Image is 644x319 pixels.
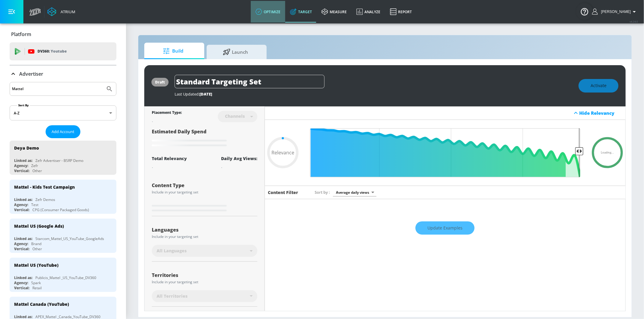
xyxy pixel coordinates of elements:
div: Hide Relevancy [580,110,622,116]
div: Publicis_Mattel _US_YouTube_DV360 [35,275,96,280]
span: Sort by [315,190,330,195]
div: Languages [152,227,257,232]
span: Add Account [52,128,74,135]
span: All Languages [157,248,187,254]
div: Estimated Daily Spend [152,128,257,148]
div: Total Relevancy [152,156,187,161]
div: Average daily views [333,188,376,196]
div: Deya DemoLinked as:Zefr Advertiser - BSRP DemoAgency:ZefrVertical:Other [10,141,116,175]
div: Test [31,202,38,207]
span: All Territories [157,293,187,299]
button: Add Account [46,125,80,138]
label: Sort By [17,103,30,107]
a: Atrium [47,7,75,16]
span: Launch [213,45,258,59]
div: A-Z [10,105,116,120]
div: CPG (Consumer Packaged Goods) [32,207,89,212]
div: DV360: Youtube [10,42,116,60]
div: Mattel - Kids Test CampaignLinked as:Zefr DemosAgency:TestVertical:CPG (Consumer Packaged Goods) [10,180,116,214]
div: Retail [32,285,42,290]
input: Final Threshold [307,128,583,177]
div: Daily Avg Views: [221,156,257,161]
p: Youtube [51,48,67,54]
div: Other [32,246,42,251]
div: Territories [152,273,257,278]
div: Agency: [14,241,28,246]
span: Loading... [601,151,614,154]
button: [PERSON_NAME] [592,8,638,15]
span: v 4.24.0 [630,20,638,23]
div: Mattel US (Google Ads)Linked as:Starcom_Mattel_US_YouTube_GoogleAdsAgency:BrandVertical:Other [10,219,116,253]
div: Content Type [152,183,257,188]
div: Hide Relevancy [265,106,625,120]
h6: Content Filter [268,190,298,195]
div: Linked as: [14,236,32,241]
div: All Territories [152,290,257,302]
span: Relevance [271,150,294,155]
span: login as: veronica.hernandez@zefr.com [599,10,631,14]
div: Platform [10,26,116,43]
div: Starcom_Mattel_US_YouTube_GoogleAds [35,236,104,241]
div: Mattel US (YouTube) [14,262,58,268]
div: Zefr Advertiser - BSRP Demo [35,158,83,163]
button: Submit Search [103,82,116,96]
div: Mattel US (YouTube)Linked as:Publicis_Mattel _US_YouTube_DV360Agency:SparkVertical:Retail [10,258,116,292]
div: Spark [31,280,41,285]
div: Mattel - Kids Test Campaign [14,184,75,190]
div: Include in your targeting set [152,235,257,238]
a: Analyze [352,1,385,23]
span: Estimated Daily Spend [152,128,206,135]
a: Target [285,1,317,23]
div: Agency: [14,163,28,168]
div: Include in your targeting set [152,190,257,194]
a: measure [317,1,352,23]
p: Advertiser [19,71,43,77]
button: Open Resource Center [576,3,593,20]
div: Zefr [31,163,38,168]
div: Mattel US (Google Ads) [14,223,64,229]
div: All Languages [152,245,257,257]
div: Advertiser [10,65,116,82]
div: Zefr Demos [35,197,55,202]
a: Report [385,1,417,23]
div: Channels [222,114,248,119]
div: Vertical: [14,207,29,212]
p: DV360: [37,48,67,55]
div: Linked as: [14,158,32,163]
div: Include in your targeting set [152,280,257,284]
div: Linked as: [14,197,32,202]
p: Platform [11,31,31,38]
div: Other [32,168,42,173]
div: Mattel Canada (YouTube) [14,301,69,307]
div: Linked as: [14,275,32,280]
div: Agency: [14,202,28,207]
span: Build [150,44,196,58]
div: Atrium [58,9,75,14]
input: Search by name [12,85,103,93]
div: Deya Demo [14,145,39,151]
div: Agency: [14,280,28,285]
div: Brand [31,241,41,246]
div: Vertical: [14,168,29,173]
div: Last Updated: [175,91,573,97]
a: optimize [251,1,285,23]
div: draft [155,80,165,85]
span: [DATE] [199,91,212,97]
div: Vertical: [14,285,29,290]
div: Vertical: [14,246,29,251]
div: Placement Type: [152,110,182,116]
